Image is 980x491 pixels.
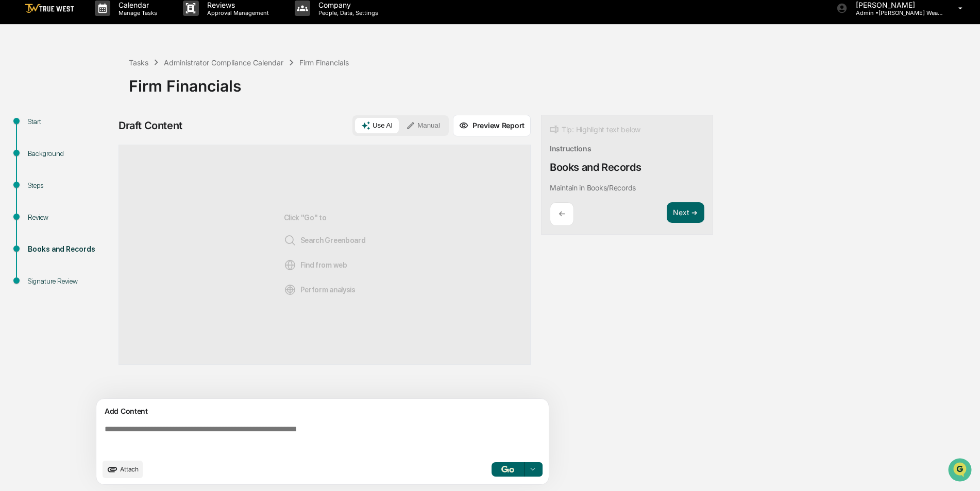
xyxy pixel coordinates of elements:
div: Draft Content [119,119,182,132]
img: Go [501,466,514,472]
span: Perform analysis [284,284,356,296]
div: Books and Records [28,244,112,255]
img: Search [284,234,296,247]
p: Reviews [199,1,274,9]
span: Preclearance [21,130,66,140]
p: ← [559,209,565,219]
a: 🔎Data Lookup [6,145,69,164]
a: 🖐️Preclearance [6,126,71,144]
img: logo [25,4,74,13]
div: 🗄️ [75,131,83,139]
button: Use AI [355,118,399,133]
a: 🗄️Attestations [71,126,132,144]
span: Attach [120,465,139,473]
button: Preview Report [453,115,531,136]
div: We're available if you need us! [35,89,130,97]
div: Administrator Compliance Calendar [164,58,283,67]
div: Start [28,116,112,127]
div: Tasks [129,58,148,67]
img: Analysis [284,284,296,296]
span: Search Greenboard [284,234,366,247]
p: How can we help? [10,22,188,38]
div: Review [28,212,112,223]
div: Background [28,148,112,159]
div: Add Content [103,405,543,417]
span: Find from web [284,259,347,271]
div: Firm Financials [129,68,975,95]
a: Powered byPylon [73,174,125,182]
button: Manual [400,118,446,133]
iframe: Open customer support [947,457,975,485]
span: Data Lookup [21,149,65,160]
p: Calendar [110,1,162,9]
button: Go [492,462,525,477]
div: Start new chat [35,79,169,89]
span: Attestations [85,130,128,140]
p: Company [310,1,383,9]
p: People, Data, Settings [310,9,383,16]
div: 🖐️ [10,131,19,139]
div: Steps [28,180,112,191]
img: 1746055101610-c473b297-6a78-478c-a979-82029cc54cd1 [10,79,29,97]
div: 🔎 [10,150,19,159]
div: Click "Go" to [284,162,366,348]
div: Instructions [550,144,592,153]
button: Next ➔ [667,202,704,223]
p: [PERSON_NAME] [848,1,943,9]
span: Pylon [103,174,125,182]
p: Approval Management [199,9,274,16]
button: upload document [103,461,143,478]
p: Maintain in Books/Records [550,183,636,192]
p: Admin • [PERSON_NAME] Wealth Management [848,9,943,16]
div: Firm Financials [299,58,349,67]
div: Signature Review [28,276,112,287]
button: Start new chat [175,82,188,94]
p: Manage Tasks [110,9,162,16]
img: Web [284,259,296,271]
div: Books and Records [550,161,641,173]
div: Tip: Highlight text below [550,124,640,136]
